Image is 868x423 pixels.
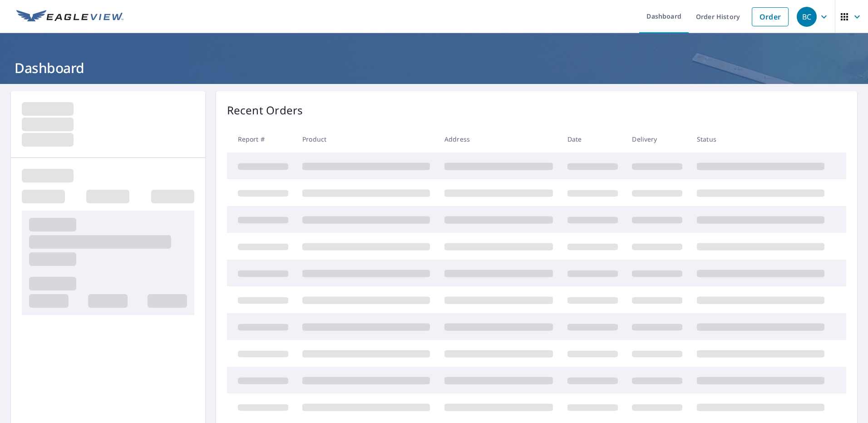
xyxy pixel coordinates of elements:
th: Product [295,126,437,152]
th: Status [690,126,832,152]
th: Report # [227,126,296,152]
img: EV Logo [16,10,123,24]
th: Address [437,126,560,152]
a: Order [752,7,789,26]
th: Delivery [625,126,690,152]
th: Date [560,126,625,152]
div: BC [797,7,817,27]
h1: Dashboard [11,59,857,77]
p: Recent Orders [227,102,303,118]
